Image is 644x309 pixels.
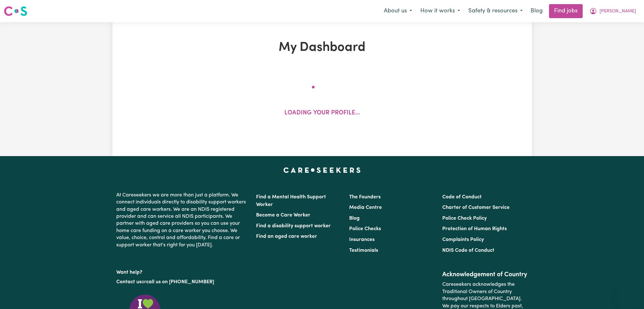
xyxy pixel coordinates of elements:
button: How it works [416,4,464,18]
a: Code of Conduct [442,195,482,200]
a: call us on [PHONE_NUMBER] [146,279,214,285]
button: My Account [585,4,640,18]
a: Media Centre [349,205,382,210]
p: Loading your profile... [284,109,360,118]
a: Blog [527,4,546,18]
span: [PERSON_NAME] [600,8,636,15]
a: Charter of Customer Service [442,205,510,210]
a: Find jobs [549,4,583,18]
a: Police Checks [349,226,381,231]
a: Contact us [116,279,141,285]
h1: My Dashboard [186,40,458,55]
a: NDIS Code of Conduct [442,248,494,253]
iframe: Button to launch messaging window [619,284,639,304]
a: Testimonials [349,248,378,253]
a: Careseekers home page [283,168,361,173]
p: At Careseekers we are more than just a platform. We connect individuals directly to disability su... [116,189,248,251]
a: Insurances [349,237,375,242]
a: Find a Mental Health Support Worker [256,195,326,207]
a: Blog [349,216,360,221]
a: Find a disability support worker [256,223,331,229]
p: Want help? [116,266,248,276]
a: Complaints Policy [442,237,484,242]
p: or [116,276,248,288]
a: Find an aged care worker [256,234,317,239]
a: The Founders [349,195,381,200]
img: Careseekers logo [4,5,27,17]
a: Become a Care Worker [256,213,310,218]
a: Careseekers logo [4,4,27,18]
button: Safety & resources [464,4,527,18]
a: Protection of Human Rights [442,226,507,231]
a: Police Check Policy [442,216,487,221]
h2: Acknowledgement of Country [442,271,528,278]
button: About us [380,4,416,18]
